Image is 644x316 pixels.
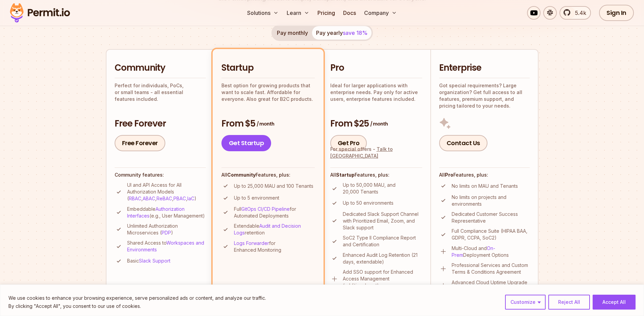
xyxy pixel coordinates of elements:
p: Multi-Cloud and Deployment Options [452,245,530,258]
p: Up to 50,000 MAU, and 20,000 Tenants [343,182,422,195]
a: Docs [340,6,359,20]
span: 5.4k [571,9,586,17]
p: Perfect for individuals, PoCs, or small teams - all essential features included. [115,82,206,103]
a: Sign In [599,5,634,21]
a: 5.4k [559,6,591,20]
p: Ideal for larger applications with enterprise needs. Pay only for active users, enterprise featur... [330,82,422,103]
p: Dedicated Slack Support Channel with Prioritized Email, Zoom, and Slack support [343,211,422,231]
h4: All Features, plus: [439,172,530,178]
p: No limits on MAU and Tenants [452,183,518,189]
h4: Community features: [115,172,206,178]
p: No limits on projects and environments [452,194,530,207]
p: SoC2 Type II Compliance Report and Certification [343,234,422,248]
p: Professional Services and Custom Terms & Conditions Agreement [452,262,530,275]
span: / month [257,120,274,127]
a: Get Pro [330,135,367,151]
span: / month [370,120,388,127]
h2: Pro [330,62,422,74]
p: Advanced Cloud Uptime Upgrade (0.9999% SLA) [452,279,530,293]
a: RBAC [129,196,141,201]
button: Company [361,6,400,20]
a: Get Startup [221,135,271,151]
p: Extendable retention [234,223,315,236]
p: Enhanced Audit Log Retention (21 days, extendable) [343,252,422,265]
p: Full for Automated Deployments [234,206,315,219]
strong: Pro [445,172,453,178]
strong: Startup [336,172,355,178]
h4: All Features, plus: [330,172,422,178]
p: Basic [127,257,170,264]
h3: From $5 [221,118,315,130]
p: Shared Access to [127,240,206,253]
strong: Community [227,172,256,178]
button: Accept All [593,295,636,310]
p: Up to 25,000 MAU and 100 Tenants [234,183,313,189]
div: For special offers - [330,146,422,159]
p: We use cookies to enhance your browsing experience, serve personalized ads or content, and analyz... [8,294,266,302]
p: Up to 50 environments [343,200,393,206]
button: Reject All [548,295,590,310]
p: Up to 5 environment [234,195,279,201]
h2: Enterprise [439,62,530,74]
a: Slack Support [139,258,170,264]
h2: Community [115,62,206,74]
p: Embeddable (e.g., User Management) [127,206,206,219]
a: IaC [187,196,194,201]
p: Unlimited Authorization Microservices ( ) [127,223,206,236]
img: Permit logo [7,1,73,24]
a: Pricing [315,6,338,20]
a: ReBAC [157,196,172,201]
a: PBAC [173,196,186,201]
h2: Startup [221,62,315,74]
p: Best option for growing products that want to scale fast. Affordable for everyone. Also great for... [221,82,315,103]
a: Free Forever [115,135,165,151]
a: PDP [162,230,171,235]
p: for Enhanced Monitoring [234,240,315,253]
a: On-Prem [452,245,495,258]
h3: From $25 [330,118,422,130]
a: Authorization Interfaces [127,206,185,219]
button: Pay monthly [273,26,312,40]
a: ABAC [143,196,155,201]
h3: Free Forever [115,118,206,130]
h4: All Features, plus: [221,172,315,178]
button: Learn [284,6,312,20]
a: Contact Us [439,135,487,151]
a: Logs Forwarder [234,240,269,246]
a: Audit and Decision Logs [234,223,301,235]
p: Add SSO support for Enhanced Access Management (additional cost) [343,269,422,289]
p: UI and API Access for All Authorization Models ( , , , , ) [127,182,206,202]
p: Full Compliance Suite (HIPAA BAA, GDPR, CCPA, SoC2) [452,228,530,241]
button: Customize [505,295,546,310]
button: Solutions [244,6,281,20]
a: GitOps CI/CD Pipeline [241,206,290,212]
p: By clicking "Accept All", you consent to our use of cookies. [8,302,266,310]
p: Dedicated Customer Success Representative [452,211,530,224]
p: Got special requirements? Large organization? Get full access to all features, premium support, a... [439,82,530,109]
